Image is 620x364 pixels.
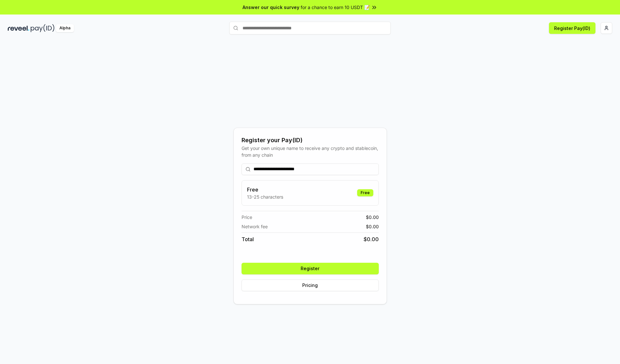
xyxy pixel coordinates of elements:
[247,186,283,193] h3: Free
[366,214,379,221] span: $ 0.00
[243,4,299,11] span: Answer our quick survey
[301,4,370,11] span: for a chance to earn 10 USDT 📝
[549,22,595,34] button: Register Pay(ID)
[242,235,254,243] span: Total
[242,145,379,158] div: Get your own unique name to receive any crypto and stablecoin, from any chain
[8,24,29,32] img: reveel_dark
[242,136,379,145] div: Register your Pay(ID)
[242,280,379,291] button: Pricing
[357,189,373,196] div: Free
[242,214,252,221] span: Price
[242,263,379,274] button: Register
[56,24,74,32] div: Alpha
[31,24,55,32] img: pay_id
[364,235,379,243] span: $ 0.00
[247,193,283,200] p: 13-25 characters
[242,223,268,230] span: Network fee
[366,223,379,230] span: $ 0.00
